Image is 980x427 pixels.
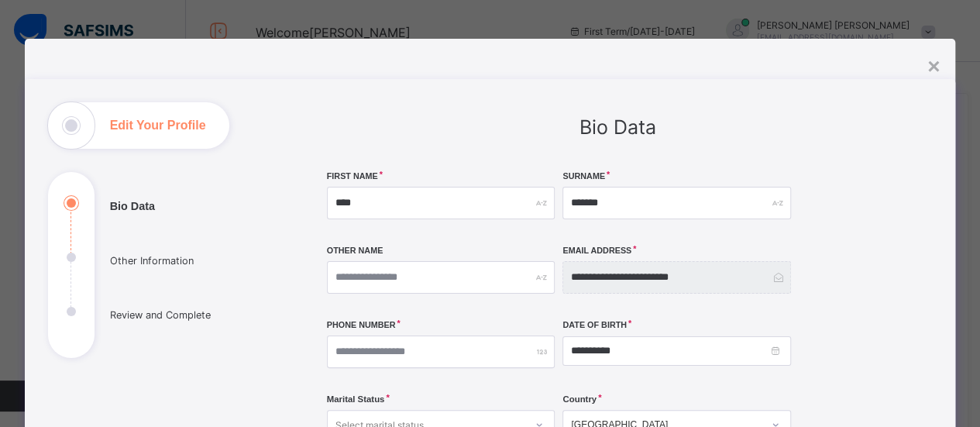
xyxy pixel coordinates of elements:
[327,171,378,181] label: First Name
[327,394,385,404] span: Marital Status
[110,119,206,132] h1: Edit Your Profile
[562,320,627,329] label: Date of Birth
[562,246,631,255] label: Email Address
[562,171,605,181] label: Surname
[579,115,656,139] span: Bio Data
[927,54,940,79] div: ×
[327,320,396,329] label: Phone Number
[562,394,597,404] span: Country
[327,246,383,255] label: Other Name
